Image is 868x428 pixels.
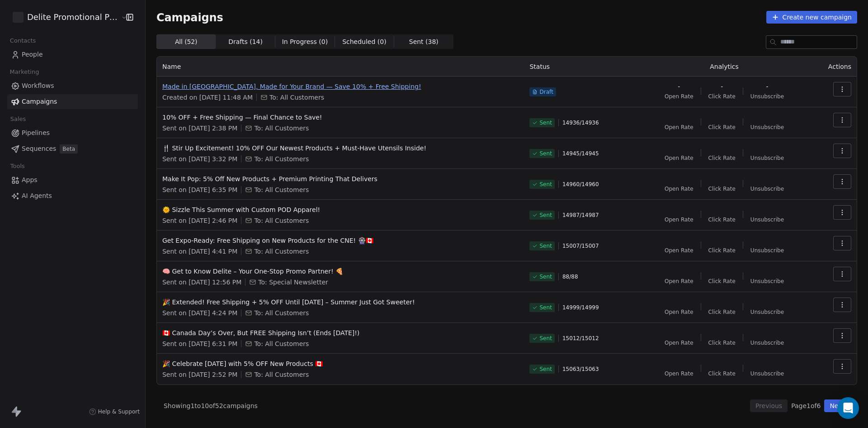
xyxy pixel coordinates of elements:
[721,82,723,91] span: -
[22,81,54,91] span: Workflows
[7,141,138,156] a: SequencesBeta
[162,267,519,276] span: 🧠 Get to Know Delite – Your One-Stop Promo Partner! 🍕
[824,399,850,412] button: Next
[342,37,387,47] span: Scheduled ( 0 )
[258,278,328,287] span: To: Special Newsletter
[708,370,736,377] span: Click Rate
[162,247,237,256] span: Sent on [DATE] 4:41 PM
[562,150,599,157] span: 14945 / 14945
[750,185,784,192] span: Unsubscribe
[750,247,784,254] span: Unsubscribe
[269,93,324,102] span: To: All Customers
[750,370,784,377] span: Unsubscribe
[811,57,857,77] th: Actions
[162,113,519,122] span: 10% OFF + Free Shipping — Final Chance to Save!
[228,37,263,47] span: Drafts ( 14 )
[254,185,309,194] span: To: All Customers
[708,93,736,100] span: Click Rate
[539,242,552,250] span: Sent
[254,247,309,256] span: To: All Customers
[539,335,552,342] span: Sent
[254,339,309,348] span: To: All Customers
[7,125,138,140] a: Pipelines
[162,328,519,337] span: 🇨🇦 Canada Day’s Over, But FREE Shipping Isn’t (Ends [DATE]!)
[791,401,821,410] span: Page 1 of 6
[22,191,52,201] span: AI Agents
[162,154,237,164] span: Sent on [DATE] 3:32 PM
[665,370,693,377] span: Open Rate
[6,65,43,79] span: Marketing
[22,128,50,138] span: Pipelines
[637,57,811,77] th: Analytics
[539,181,552,188] span: Sent
[750,93,784,100] span: Unsubscribe
[162,82,519,91] span: Made in [GEOGRAPHIC_DATA], Made for Your Brand — Save 10% + Free Shipping!
[409,37,439,47] span: Sent ( 38 )
[7,78,138,93] a: Workflows
[708,339,736,346] span: Click Rate
[156,11,223,24] span: Campaigns
[562,335,599,342] span: 15012 / 15012
[7,94,138,109] a: Campaigns
[162,339,237,348] span: Sent on [DATE] 6:31 PM
[665,185,693,192] span: Open Rate
[665,339,693,346] span: Open Rate
[665,247,693,254] span: Open Rate
[60,144,78,154] span: Beta
[7,173,138,188] a: Apps
[22,97,57,106] span: Campaigns
[162,93,253,102] span: Created on [DATE] 11:48 AM
[89,408,140,415] a: Help & Support
[254,154,309,164] span: To: All Customers
[750,154,784,162] span: Unsubscribe
[162,298,519,307] span: 🎉 Extended! Free Shipping + 5% OFF Until [DATE] – Summer Just Got Sweeter!
[750,278,784,285] span: Unsubscribe
[254,308,309,317] span: To: All Customers
[750,399,788,412] button: Previous
[708,216,736,223] span: Click Rate
[708,124,736,131] span: Click Rate
[539,119,552,126] span: Sent
[6,112,30,126] span: Sales
[665,308,693,316] span: Open Rate
[7,47,138,62] a: People
[665,154,693,162] span: Open Rate
[162,359,519,368] span: 🎉 Celebrate [DATE] with 5% OFF New Products 🇨🇦
[162,174,519,183] span: Make It Pop: 5% Off New Products + Premium Printing That Delivers
[162,370,237,379] span: Sent on [DATE] 2:52 PM
[562,119,599,126] span: 14936 / 14936
[562,242,599,250] span: 15007 / 15007
[678,82,680,91] span: -
[539,212,552,219] span: Sent
[254,370,309,379] span: To: All Customers
[539,150,552,157] span: Sent
[766,82,768,91] span: -
[162,278,241,287] span: Sent on [DATE] 12:56 PM
[562,212,599,219] span: 14987 / 14987
[750,124,784,131] span: Unsubscribe
[562,181,599,188] span: 14960 / 14960
[539,304,552,311] span: Sent
[98,408,140,415] span: Help & Support
[7,188,138,203] a: AI Agents
[750,308,784,316] span: Unsubscribe
[162,236,519,245] span: Get Expo-Ready: Free Shipping on New Products for the CNE! 🎡🇨🇦
[254,124,309,133] span: To: All Customers
[539,273,552,280] span: Sent
[22,50,43,59] span: People
[162,185,237,194] span: Sent on [DATE] 6:35 PM
[665,124,693,131] span: Open Rate
[11,10,115,25] button: Delite Promotional Products
[6,34,40,48] span: Contacts
[766,11,857,24] button: Create new campaign
[708,247,736,254] span: Click Rate
[162,144,519,153] span: 🍴 Stir Up Excitement! 10% OFF Our Newest Products + Must-Have Utensils Inside!
[162,308,237,317] span: Sent on [DATE] 4:24 PM
[282,37,328,47] span: In Progress ( 0 )
[665,93,693,100] span: Open Rate
[665,216,693,223] span: Open Rate
[750,216,784,223] span: Unsubscribe
[708,308,736,316] span: Click Rate
[6,159,28,173] span: Tools
[837,397,859,419] div: Open Intercom Messenger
